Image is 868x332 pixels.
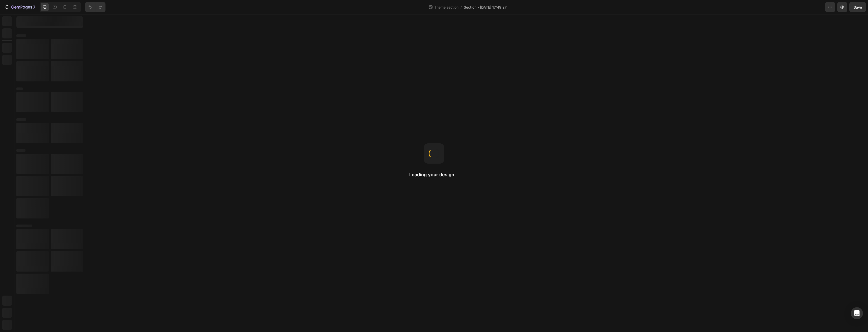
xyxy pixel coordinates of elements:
span: Theme section [433,5,459,10]
p: 7 [33,4,35,10]
button: Save [849,2,866,12]
h2: Loading your design [409,172,459,178]
button: 7 [2,2,38,12]
span: / [460,5,462,10]
div: Undo/Redo [85,2,105,12]
span: Save [854,5,862,9]
span: Section - [DATE] 17:49:27 [464,5,507,10]
div: Open Intercom Messenger [851,307,863,319]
